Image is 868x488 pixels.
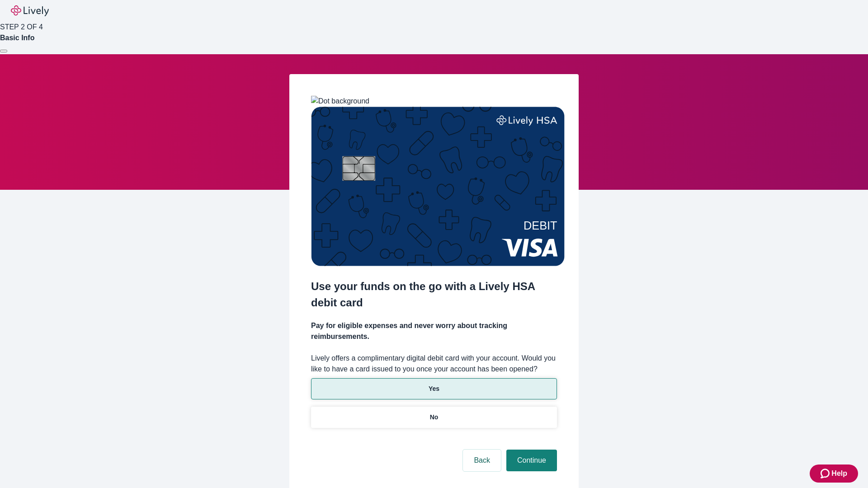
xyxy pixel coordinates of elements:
[311,353,557,375] label: Lively offers a complimentary digital debit card with your account. Would you like to have a card...
[430,413,439,422] p: No
[463,450,501,471] button: Back
[810,465,858,483] button: Zendesk support iconHelp
[311,107,565,266] img: Debit card
[11,5,49,16] img: Lively
[506,450,557,471] button: Continue
[831,468,847,479] span: Help
[821,468,831,479] svg: Zendesk support icon
[311,320,557,342] h4: Pay for eligible expenses and never worry about tracking reimbursements.
[429,384,439,394] p: Yes
[311,378,557,399] button: Yes
[311,407,557,428] button: No
[311,96,369,107] img: Dot background
[311,278,557,311] h2: Use your funds on the go with a Lively HSA debit card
